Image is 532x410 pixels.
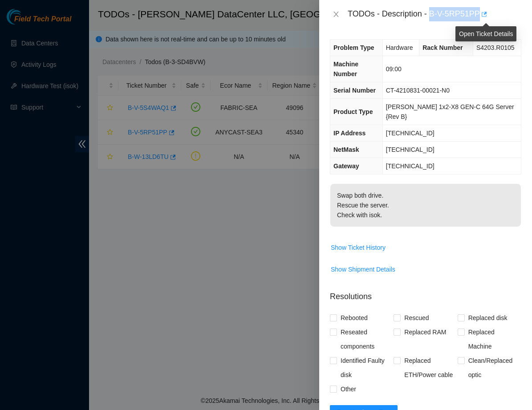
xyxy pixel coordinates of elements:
span: S4203.R0105 [476,44,515,51]
span: [TECHNICAL_ID] [386,130,435,137]
span: Rebooted [337,311,371,325]
button: Show Ticket History [330,240,386,255]
span: CT-4210831-00021-N0 [386,87,450,94]
span: Clean/Replaced optic [465,353,521,382]
span: Show Ticket History [331,243,386,252]
span: Show Shipment Details [331,264,395,274]
span: 09:00 [386,65,402,73]
span: [PERSON_NAME] 1x2-X8 GEN-C 64G Server {Rev B} [386,103,514,120]
span: Other [337,382,360,396]
span: Product Type [333,108,373,115]
span: Serial Number [333,87,376,94]
span: close [333,11,340,18]
span: Problem Type [333,44,374,51]
span: [TECHNICAL_ID] [386,162,435,170]
button: Close [330,10,342,19]
span: Replaced disk [465,311,511,325]
span: Rack Number [422,44,463,51]
span: NetMask [333,146,359,153]
div: TODOs - Description - B-V-5RP51PP [348,7,521,21]
button: Show Shipment Details [330,262,396,276]
span: IP Address [333,130,365,137]
span: Reseated components [337,325,394,353]
span: Machine Number [333,61,358,77]
span: Replaced RAM [401,325,450,339]
span: [TECHNICAL_ID] [386,146,435,153]
span: Rescued [401,311,432,325]
p: Swap both drive. Rescue the server. Check with isok. [330,184,521,227]
span: Identified Faulty disk [337,353,394,382]
span: Replaced ETH/Power cable [401,353,457,382]
span: Hardware [386,44,413,51]
p: Resolutions [330,284,521,303]
span: Replaced Machine [465,325,521,353]
span: Gateway [333,162,359,170]
div: Open Ticket Details [455,26,516,41]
